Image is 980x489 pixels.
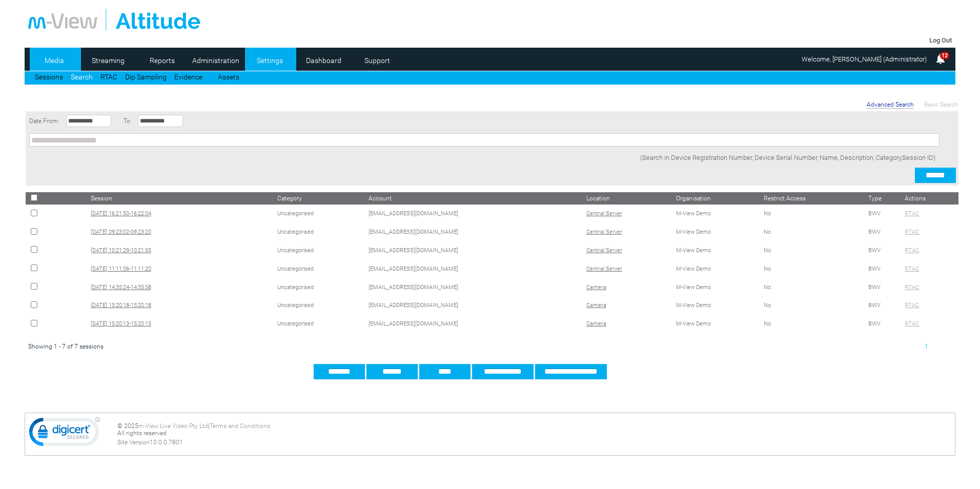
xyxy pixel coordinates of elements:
span: BWV [868,210,881,217]
span: BWV [868,247,881,254]
a: [DATE] 15:20:13-15:20:15 [91,320,151,327]
span: No [764,284,771,291]
span: Central Server [586,247,622,254]
span: Uncategorised [277,284,314,291]
span: [EMAIL_ADDRESS][DOMAIN_NAME] [369,284,458,291]
a: Search [71,73,93,81]
span: M-View Demo [676,247,711,254]
div: © 2025 | All rights reserved [117,422,951,446]
span: [EMAIL_ADDRESS][DOMAIN_NAME] [369,320,458,327]
span: BWV [868,229,881,235]
th: Actions [904,192,958,205]
span: No [764,210,771,217]
span: Camera [586,284,606,291]
span: RTAC [905,229,919,235]
span: RTAC [905,266,919,272]
a: [DATE] 16:21:50-16:22:04 [91,210,151,217]
a: m-View Live Video Pty Ltd [138,422,208,430]
a: [DATE] 09:23:02-09:23:20 [91,229,151,235]
span: Central Server [586,229,622,235]
span: [EMAIL_ADDRESS][DOMAIN_NAME] [369,247,458,254]
th: Account [367,192,585,205]
span: No [764,229,771,235]
span: M-View Demo [676,284,711,291]
th: Type [867,192,904,205]
span: No [764,266,771,272]
a: Settings [245,53,295,68]
img: DigiCert Secured Site Seal [29,417,100,452]
span: Camera [586,302,606,309]
span: Central Server [586,210,622,217]
span: Camera [586,320,606,327]
a: RTAC [100,73,117,81]
a: [DATE] 10:21:29-10:21:55 [91,247,151,254]
a: [DATE] 15:20:18-15:20:18 [91,302,151,309]
span: RTAC [905,247,919,254]
a: Assets [218,73,239,81]
a: Streaming [84,53,133,68]
a: Reports [137,53,187,68]
a: Evidence [174,73,202,81]
td: To: [121,112,134,130]
span: BWV [868,302,881,309]
span: No [764,302,771,309]
a: Media [30,53,79,68]
a: Log Out [929,36,952,44]
span: (Search in Device Registration Number, Device Serial Number, Name, Description, Category,Session ID) [640,154,935,161]
span: RTAC [905,210,919,217]
span: Advanced Search [867,101,914,109]
th: Location [585,192,676,205]
a: [DATE] 14:35:24-14:35:58 [91,284,151,291]
span: M-View Demo [676,266,711,272]
a: Terms and Conditions [210,422,270,430]
a: Sessions [35,73,63,81]
span: Central Server [586,266,622,272]
div: Site Version [117,439,951,446]
span: [EMAIL_ADDRESS][DOMAIN_NAME] [369,266,458,272]
span: Uncategorised [277,210,314,217]
td: Date From: [27,112,63,130]
a: Administration [191,53,241,68]
span: BWV [868,266,881,272]
span: [EMAIL_ADDRESS][DOMAIN_NAME] [369,210,458,217]
span: Uncategorised [277,247,314,254]
span: No [764,247,771,254]
th: Organisation [675,192,763,205]
span: Uncategorised [277,302,314,309]
span: Showing 1 - 7 of 7 sessions [28,343,104,350]
a: Dip Sampling [125,73,167,81]
span: RTAC [905,320,919,327]
span: Uncategorised [277,320,314,327]
img: bell25.png [934,53,947,65]
span: M-View Demo [676,210,711,217]
span: M-View Demo [676,302,711,309]
span: Uncategorised [277,266,314,272]
th: Session [90,192,276,205]
span: BWV [868,320,881,327]
th: Restrict Access [763,192,867,205]
span: No [764,320,771,327]
span: [EMAIL_ADDRESS][DOMAIN_NAME] [369,302,458,309]
span: Welcome, [PERSON_NAME] (Administrator) [802,55,927,63]
span: Uncategorised [277,229,314,235]
span: M-View Demo [676,320,711,327]
a: Dashboard [299,53,349,68]
span: 10.0.0.7801 [150,439,183,446]
th: Category [276,192,367,205]
span: BWV [868,284,881,291]
span: 1 [925,343,928,350]
span: 12 [940,52,949,59]
span: M-View Demo [676,229,711,235]
a: [DATE] 11:11:06-11:11:20 [91,266,151,272]
span: RTAC [905,302,919,309]
span: [EMAIL_ADDRESS][DOMAIN_NAME] [369,229,458,235]
span: RTAC [905,284,919,291]
a: Support [353,53,402,68]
